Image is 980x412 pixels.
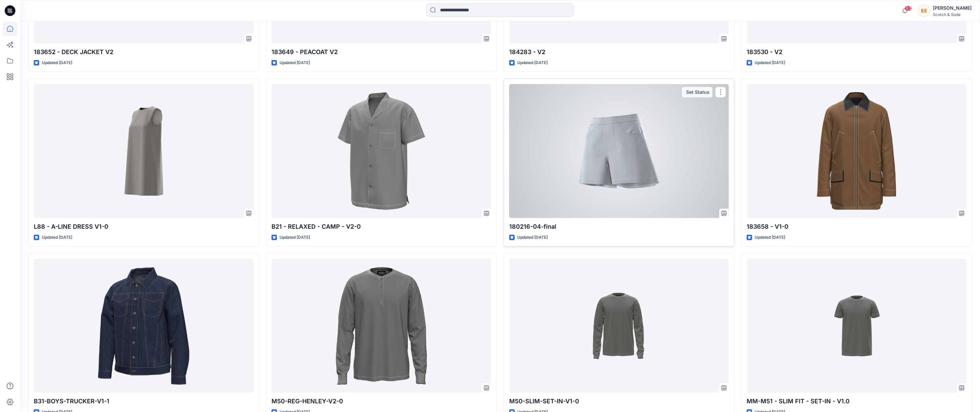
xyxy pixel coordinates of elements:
p: B21 - RELAXED - CAMP - V2-0 [271,222,491,231]
p: Updated [DATE] [280,234,310,241]
a: M50-SLIM-SET-IN-V1-0 [509,259,729,393]
a: B31-BOYS-TRUCKER-V1-1 [34,259,253,393]
p: 183652 - DECK JACKET V2 [34,47,253,57]
a: 183658 - V1-0 [747,84,966,218]
a: L88 - A-LINE DRESS V1-0 [34,84,253,218]
p: Updated [DATE] [517,234,548,241]
p: MM-M51 - SLIM FIT - SET-IN - V1.0 [747,397,966,406]
p: 183530 - V2 [747,47,966,57]
p: Updated [DATE] [755,59,785,66]
p: M50-REG-HENLEY-V2-0 [271,397,491,406]
a: M50-REG-HENLEY-V2-0 [271,259,491,393]
div: [PERSON_NAME] [933,4,972,12]
p: 180216-04-final [509,222,729,231]
span: 93 [904,6,912,11]
a: 180216-04-final [509,84,729,218]
p: 183658 - V1-0 [747,222,966,231]
p: L88 - A-LINE DRESS V1-0 [34,222,253,231]
p: Updated [DATE] [280,59,310,66]
p: M50-SLIM-SET-IN-V1-0 [509,397,729,406]
p: Updated [DATE] [42,59,72,66]
p: Updated [DATE] [42,234,72,241]
a: MM-M51 - SLIM FIT - SET-IN - V1.0 [747,259,966,393]
p: 184283 - V2 [509,47,729,57]
div: EE [918,5,930,17]
a: B21 - RELAXED - CAMP - V2-0 [271,84,491,218]
p: Updated [DATE] [755,234,785,241]
div: Scotch & Soda [933,12,972,17]
p: B31-BOYS-TRUCKER-V1-1 [34,397,253,406]
p: 183649 - PEACOAT V2 [271,47,491,57]
p: Updated [DATE] [517,59,548,66]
